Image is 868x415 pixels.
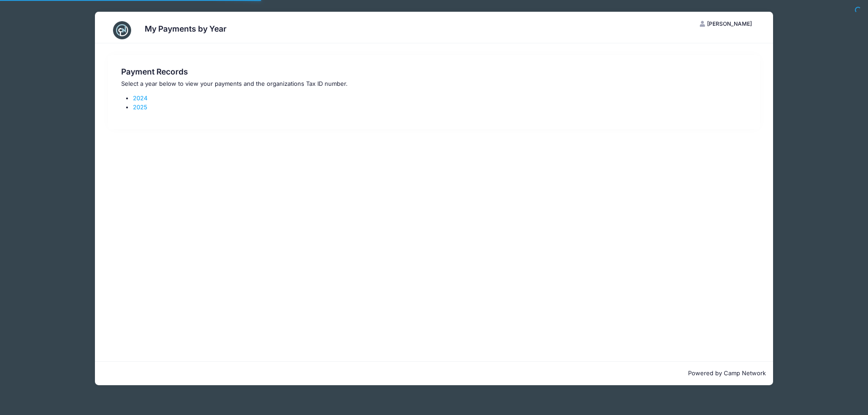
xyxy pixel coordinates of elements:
img: CampNetwork [113,21,131,39]
p: Powered by Camp Network [102,369,766,378]
a: 2024 [133,94,147,102]
a: 2025 [133,103,147,111]
span: [PERSON_NAME] [707,20,752,27]
h3: My Payments by Year [145,24,226,33]
h3: Payment Records [121,67,746,76]
button: [PERSON_NAME] [692,16,760,32]
p: Select a year below to view your payments and the organizations Tax ID number. [121,79,746,89]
